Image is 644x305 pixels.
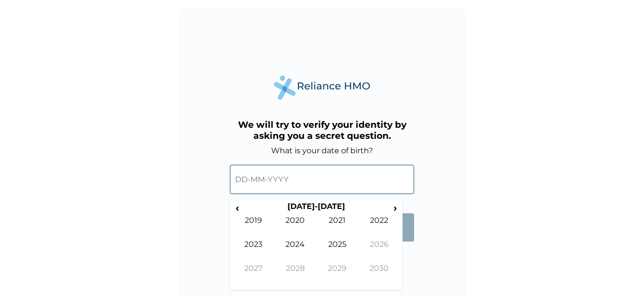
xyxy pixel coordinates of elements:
td: 2029 [316,264,358,288]
td: 2020 [274,216,317,240]
td: 2026 [358,240,401,264]
td: 2030 [358,264,401,288]
input: DD-MM-YYYY [230,165,414,194]
img: Reliance Health's Logo [274,75,370,100]
span: ‹ [232,202,242,214]
label: What is your date of birth? [271,146,373,155]
td: 2022 [358,216,401,240]
td: 2023 [232,240,274,264]
td: 2019 [232,216,274,240]
td: 2027 [232,264,274,288]
td: 2025 [316,240,358,264]
h3: We will try to verify your identity by asking you a secret question. [230,119,414,141]
td: 2021 [316,216,358,240]
span: › [390,202,401,214]
td: 2024 [274,240,317,264]
th: [DATE]-[DATE] [242,202,390,215]
td: 2028 [274,264,317,288]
